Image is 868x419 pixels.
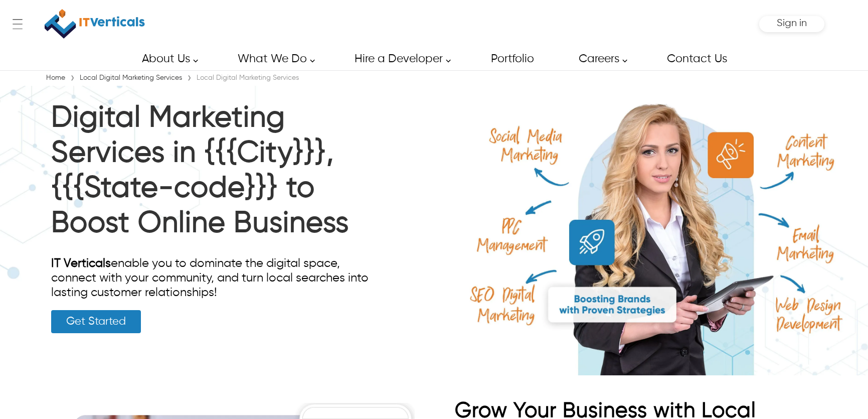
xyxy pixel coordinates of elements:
a: Careers [567,48,633,70]
a: IT Verticals Inc [44,5,146,43]
a: What We Do [226,48,320,70]
span: › [187,71,192,85]
img: IT Verticals Inc [45,5,145,43]
a: Sign in [777,21,807,28]
h1: Digital Marketing Services in {{{City}}}, {{{State-code}}} to Boost Online Business [51,101,373,246]
div: enable you to dominate the digital space, connect with your community, and turn local searches in... [51,256,373,300]
a: Get Started [51,310,141,333]
span: Sign in [777,18,807,29]
a: Portfolio [479,48,545,70]
a: Hire a Developer [343,48,456,70]
a: Home [44,74,68,81]
span: › [70,71,75,85]
a: IT Verticals [51,257,111,269]
div: Local Digital Marketing Services [194,73,301,83]
a: Local Digital Marketing Services [77,74,185,81]
a: About Us [130,48,204,70]
a: Contact Us [655,48,738,70]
